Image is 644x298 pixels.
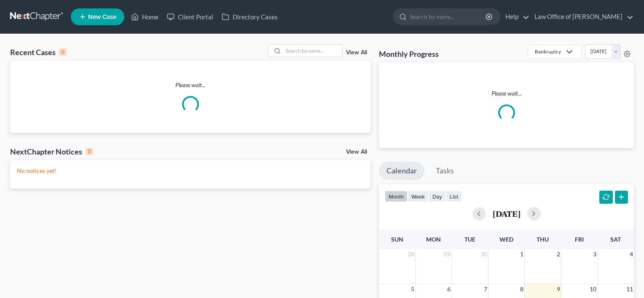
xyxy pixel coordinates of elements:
[575,236,584,243] span: Fri
[625,284,634,294] span: 11
[480,249,488,259] span: 30
[408,191,429,202] button: week
[410,9,487,24] input: Search by name...
[464,236,475,243] span: Tue
[127,9,163,24] a: Home
[386,89,627,98] p: Please wait...
[385,191,408,202] button: month
[59,48,67,56] div: 0
[10,81,370,89] p: Please wait...
[446,284,451,294] span: 6
[426,236,441,243] span: Mon
[379,162,424,180] a: Calendar
[610,236,621,243] span: Sat
[483,284,488,294] span: 7
[592,249,597,259] span: 3
[629,249,634,259] span: 4
[519,249,524,259] span: 1
[86,148,93,155] div: 0
[17,167,364,175] p: No notices yet!
[530,9,633,24] a: Law Office of [PERSON_NAME]
[446,191,462,202] button: list
[283,45,342,57] input: Search by name...
[537,236,549,243] span: Thu
[493,209,521,218] h2: [DATE]
[407,249,415,259] span: 28
[428,162,462,180] a: Tasks
[379,49,439,59] h3: Monthly Progress
[499,236,513,243] span: Wed
[519,284,524,294] span: 8
[556,284,561,294] span: 9
[501,9,529,24] a: Help
[217,9,282,24] a: Directory Cases
[163,9,217,24] a: Client Portal
[443,249,451,259] span: 29
[346,149,367,155] a: View All
[10,146,93,157] div: NextChapter Notices
[391,236,403,243] span: Sun
[589,284,597,294] span: 10
[346,50,367,56] a: View All
[429,191,446,202] button: day
[10,47,67,57] div: Recent Cases
[535,48,561,55] div: Bankruptcy
[556,249,561,259] span: 2
[88,14,116,20] span: New Case
[410,284,415,294] span: 5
